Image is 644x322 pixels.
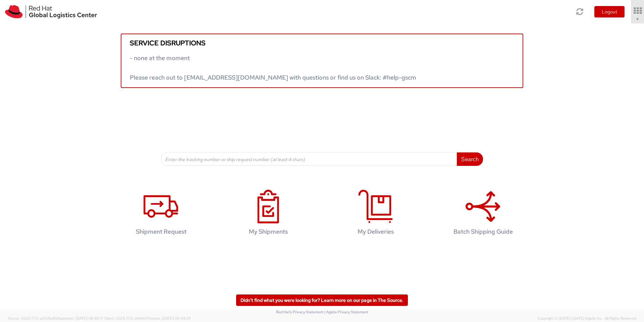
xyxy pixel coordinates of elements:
[111,183,211,245] a: Shipment Request
[62,316,103,321] span: master, [DATE] 08:48:17
[324,310,368,314] a: | Agistix Privacy Statement
[636,16,640,22] span: ▼
[130,54,416,81] span: - none at the moment Please reach out to [EMAIL_ADDRESS][DOMAIN_NAME] with questions or find us o...
[121,34,523,88] a: Service disruptions - none at the moment Please reach out to [EMAIL_ADDRESS][DOMAIN_NAME] with qu...
[161,152,457,166] input: Enter the tracking number or ship request number (at least 4 chars)
[118,228,204,235] h4: Shipment Request
[218,183,319,245] a: My Shipments
[457,152,483,166] button: Search
[440,228,526,235] h4: Batch Shipping Guide
[5,5,97,18] img: rh-logistics-00dfa346123c4ec078e1.svg
[225,228,312,235] h4: My Shipments
[8,316,103,321] span: Server: 2025.17.0-a2fc8bd50ba
[433,183,533,245] a: Batch Shipping Guide
[130,39,514,47] h5: Service disruptions
[538,316,636,321] span: Copyright © [DATE]-[DATE] Agistix Inc., All Rights Reserved
[325,183,426,245] a: My Deliveries
[149,316,191,321] span: master, [DATE] 08:44:05
[594,6,625,17] button: Logout
[236,294,408,306] a: Didn't find what you were looking for? Learn more on our page in The Source.
[276,310,323,314] a: Red Hat's Privacy Statement
[332,228,419,235] h4: My Deliveries
[104,316,191,321] span: Client: 2025.17.0-cb14447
